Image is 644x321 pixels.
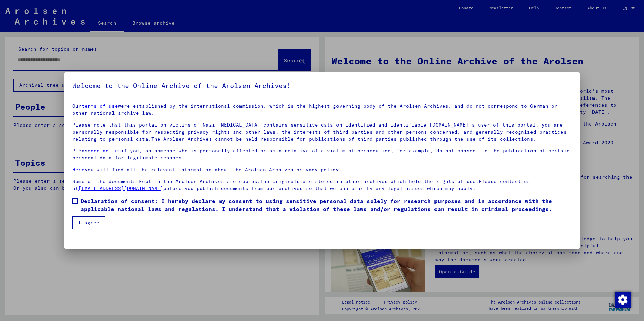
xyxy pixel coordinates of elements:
p: Please note that this portal on victims of Nazi [MEDICAL_DATA] contains sensitive data on identif... [72,121,572,143]
p: Please if you, as someone who is personally affected or as a relative of a victim of persecution,... [72,147,572,162]
p: Our were established by the international commission, which is the highest governing body of the ... [72,103,572,117]
a: [EMAIL_ADDRESS][DOMAIN_NAME] [78,185,163,191]
span: Declaration of consent: I hereby declare my consent to using sensitive personal data solely for r... [80,197,572,213]
p: you will find all the relevant information about the Arolsen Archives privacy policy. [72,166,572,173]
a: Here [72,167,85,173]
p: Some of the documents kept in the Arolsen Archives are copies.The originals are stored in other a... [72,178,572,192]
img: Change consent [615,292,631,308]
button: I agree [72,216,105,229]
a: contact us [91,148,121,154]
h5: Welcome to the Online Archive of the Arolsen Archives! [72,80,572,91]
a: terms of use [82,103,118,109]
